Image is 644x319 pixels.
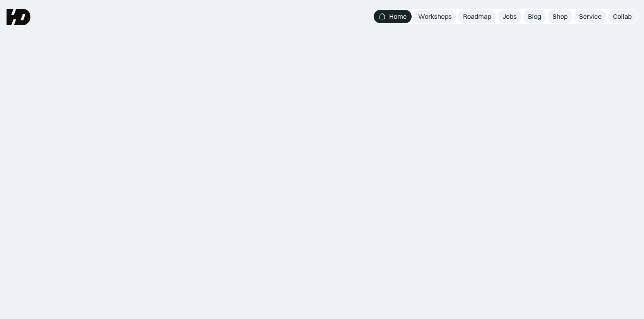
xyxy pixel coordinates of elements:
[418,12,452,21] div: Workshops
[458,10,496,23] a: Roadmap
[374,10,412,23] a: Home
[413,10,457,23] a: Workshops
[579,12,602,21] div: Service
[528,12,541,21] div: Blog
[498,10,521,23] a: Jobs
[523,10,546,23] a: Blog
[389,12,407,21] div: Home
[608,10,637,23] a: Collab
[463,12,491,21] div: Roadmap
[548,10,573,23] a: Shop
[574,10,606,23] a: Service
[553,12,568,21] div: Shop
[613,12,632,21] div: Collab
[503,12,517,21] div: Jobs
